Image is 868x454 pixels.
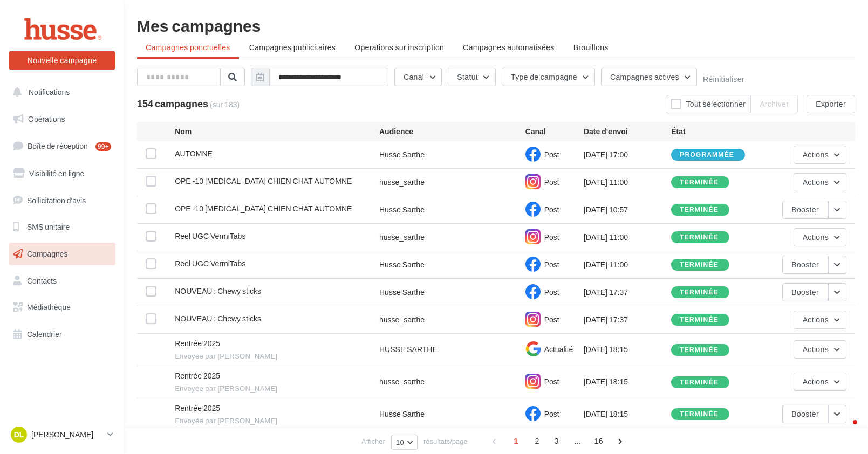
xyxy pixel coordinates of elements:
span: Actions [803,232,829,242]
span: Campagnes automatisées [463,43,554,52]
span: OPE -10 VERMIFUGE CHIEN CHAT AUTOMNE [175,176,352,185]
div: terminée [680,179,719,186]
div: [DATE] 17:37 [584,287,671,298]
span: Rentrée 2025 [175,403,220,412]
span: Actualité [544,345,573,354]
div: [DATE] 10:57 [584,204,671,215]
button: Booster [782,283,828,301]
button: Tout sélectionner [666,95,750,113]
div: [DATE] 11:00 [584,259,671,270]
button: Actions [794,146,846,164]
span: Post [544,287,559,297]
button: Réinitialiser [703,75,744,84]
span: Rentrée 2025 [175,371,220,380]
button: Actions [794,373,846,391]
span: NOUVEAU : Chewy sticks [175,314,261,323]
button: Actions [794,173,846,191]
div: Canal [525,126,584,137]
span: Post [544,377,559,386]
div: Husse Sarthe [379,409,425,419]
div: 99+ [95,142,111,151]
iframe: Intercom live chat [831,417,857,443]
div: husse_sarthe [379,177,425,188]
div: État [671,126,758,137]
div: [DATE] 18:15 [584,409,671,419]
a: Boîte de réception99+ [6,134,118,157]
span: Calendrier [27,329,62,339]
div: terminée [680,379,719,386]
div: Husse Sarthe [379,204,425,215]
span: Actions [803,177,829,187]
div: Husse Sarthe [379,259,425,270]
span: Actions [803,150,829,159]
div: husse_sarthe [379,376,425,387]
a: Visibilité en ligne [6,162,118,185]
span: Afficher [361,436,385,446]
a: SMS unitaire [6,216,118,238]
button: Booster [782,201,828,219]
button: Nouvelle campagne [9,51,115,70]
div: husse_sarthe [379,232,425,243]
span: Reel UGC VermiTabs [175,231,245,240]
a: Campagnes [6,243,118,265]
button: Booster [782,405,828,423]
div: [DATE] 11:00 [584,232,671,243]
button: Statut [448,68,496,86]
span: 10 [396,438,404,446]
span: NOUVEAU : Chewy sticks [175,286,261,295]
div: programmée [680,152,734,159]
span: Contacts [27,276,57,285]
div: Husse Sarthe [379,149,425,160]
span: Actions [803,345,829,354]
a: Opérations [6,108,118,130]
span: (sur 183) [210,99,240,110]
button: Actions [794,228,846,246]
span: 154 campagnes [137,98,208,109]
button: Actions [794,340,846,359]
span: Brouillons [573,43,609,52]
a: Calendrier [6,323,118,346]
span: SMS unitaire [27,222,70,231]
div: terminée [680,411,719,418]
button: Booster [782,256,828,274]
span: Notifications [29,87,70,97]
div: terminée [680,207,719,214]
span: Envoyée par [PERSON_NAME] [175,384,379,394]
span: Post [544,177,559,187]
span: Actions [803,377,829,386]
p: [PERSON_NAME] [31,429,103,440]
span: Rentrée 2025 [175,339,220,348]
span: Campagnes publicitaires [249,43,336,52]
button: Archiver [750,95,798,113]
span: 16 [590,432,607,450]
span: Operations sur inscription [354,43,444,52]
div: [DATE] 11:00 [584,177,671,188]
span: Campagnes actives [610,72,679,81]
div: terminée [680,347,719,354]
span: 1 [508,432,525,450]
span: Post [544,150,559,159]
button: Campagnes actives [601,68,697,86]
div: Mes campagnes [137,17,855,33]
div: terminée [680,262,719,269]
span: 3 [548,432,565,450]
button: Actions [794,311,846,329]
span: Sollicitation d'avis [27,195,86,204]
button: Exporter [807,95,855,113]
button: Canal [394,68,442,86]
div: Date d'envoi [584,126,671,137]
button: Type de campagne [502,68,595,86]
span: Post [544,409,559,418]
span: Post [544,232,559,242]
span: Post [544,260,559,269]
div: [DATE] 17:37 [584,314,671,325]
span: Boîte de réception [28,141,88,150]
span: OPE -10 VERMIFUGE CHIEN CHAT AUTOMNE [175,204,352,213]
span: Visibilité en ligne [29,169,84,178]
div: [DATE] 17:00 [584,149,671,160]
span: Campagnes [27,249,68,258]
span: Post [544,205,559,214]
div: Nom [175,126,379,137]
button: 10 [391,435,418,450]
div: Audience [379,126,525,137]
